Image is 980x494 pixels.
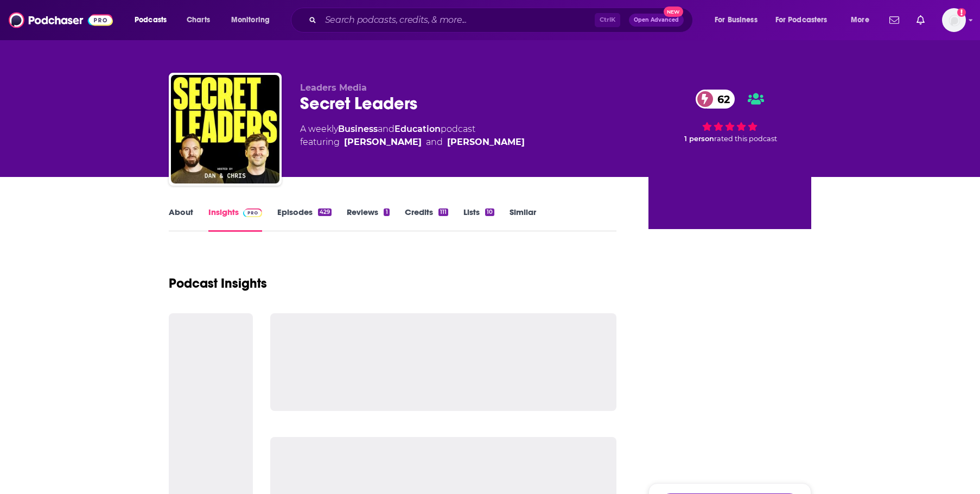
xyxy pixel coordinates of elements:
button: open menu [224,11,284,29]
span: Open Advanced [634,17,679,23]
button: open menu [768,11,843,29]
a: [PERSON_NAME] [447,136,525,149]
span: 1 person [684,135,714,143]
a: [PERSON_NAME] [344,136,422,149]
button: Open AdvancedNew [629,14,684,27]
img: Podchaser - Follow, Share and Rate Podcasts [9,10,113,30]
span: Logged in as Ashley_Beenen [942,8,966,32]
a: Episodes429 [277,207,332,232]
button: open menu [707,11,771,29]
button: open menu [843,11,883,29]
span: More [851,12,869,28]
div: 10 [485,208,494,216]
a: Business [338,124,378,134]
span: For Business [715,12,758,28]
span: Leaders Media [300,83,367,93]
span: New [664,7,683,17]
button: open menu [127,11,181,29]
span: featuring [300,136,525,149]
img: Secret Leaders [171,75,279,183]
div: 429 [318,208,332,216]
a: Credits111 [405,207,448,232]
span: Podcasts [135,12,167,28]
a: Similar [510,207,536,232]
button: Show profile menu [942,8,966,32]
div: 62 1 personrated this podcast [648,83,811,150]
span: rated this podcast [714,135,777,143]
a: Education [394,124,441,134]
input: Search podcasts, credits, & more... [321,11,595,29]
div: A weekly podcast [300,123,525,149]
span: Charts [187,12,210,28]
span: and [378,124,394,134]
a: 62 [696,90,735,109]
a: About [169,207,193,232]
a: Show notifications dropdown [885,11,903,29]
div: 1 [384,208,389,216]
div: Search podcasts, credits, & more... [301,8,703,33]
a: Show notifications dropdown [912,11,929,29]
h1: Podcast Insights [169,275,267,292]
img: Podchaser Pro [243,208,262,217]
span: and [426,136,443,149]
span: Ctrl K [595,13,620,27]
span: Monitoring [231,12,270,28]
span: 62 [707,90,735,109]
span: For Podcasters [775,12,828,28]
div: 111 [438,208,448,216]
a: Lists10 [463,207,494,232]
img: User Profile [942,8,966,32]
a: Reviews1 [347,207,389,232]
a: InsightsPodchaser Pro [208,207,262,232]
a: Charts [180,11,217,29]
svg: Add a profile image [957,8,966,17]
